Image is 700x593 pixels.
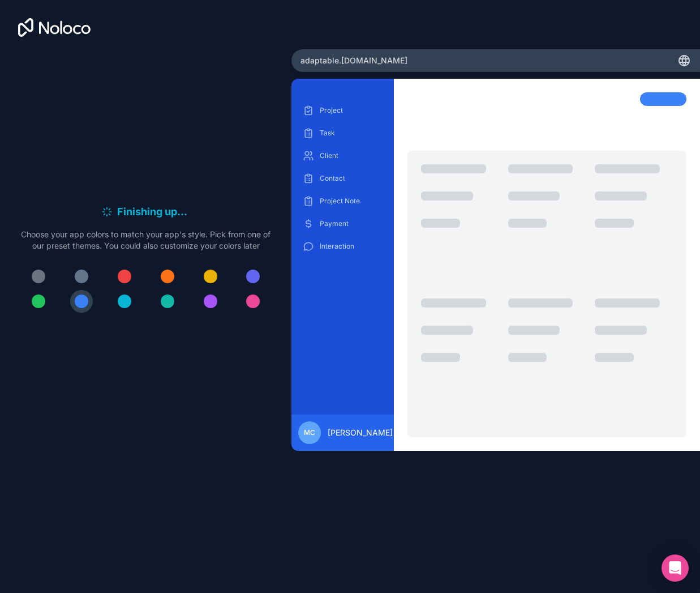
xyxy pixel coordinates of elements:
[320,219,382,228] p: Payment
[300,55,407,66] span: adaptable .[DOMAIN_NAME]
[662,554,689,582] div: Open Intercom Messenger
[320,106,382,115] p: Project
[320,129,382,138] p: Task
[304,428,315,437] span: MC
[328,427,393,438] span: [PERSON_NAME]
[320,174,382,183] p: Contact
[300,101,384,405] div: scrollable content
[117,204,191,220] h6: Finishing up
[320,242,382,251] p: Interaction
[320,197,382,206] p: Project Note
[320,151,382,160] p: Client
[177,204,181,220] span: .
[18,229,273,251] p: Choose your app colors to match your app's style. Pick from one of our preset themes. You could a...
